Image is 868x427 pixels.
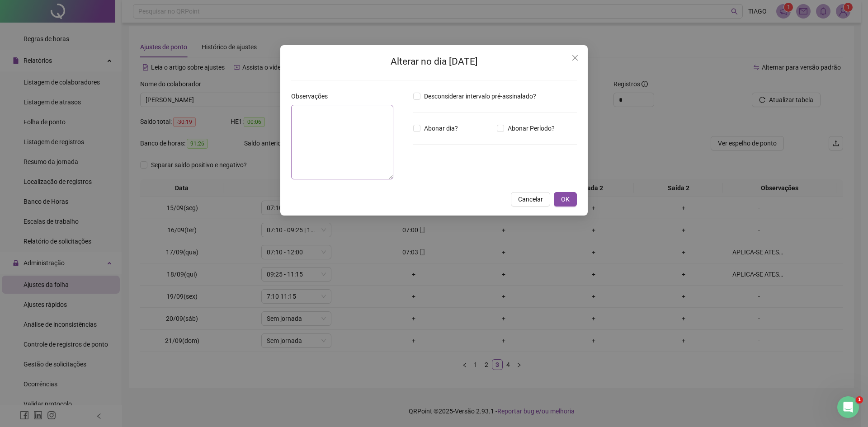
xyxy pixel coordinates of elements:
[856,396,863,404] span: 1
[420,91,540,101] span: Desconsiderar intervalo pré-assinalado?
[511,192,550,206] button: Cancelar
[554,192,577,206] button: OK
[291,54,577,69] h2: Alterar no dia [DATE]
[561,194,570,204] span: OK
[568,51,582,65] button: Close
[420,123,462,133] span: Abonar dia?
[504,123,558,133] span: Abonar Período?
[291,91,334,101] label: Observações
[837,396,859,418] iframe: Intercom live chat
[518,194,543,204] span: Cancelar
[571,54,579,61] span: close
